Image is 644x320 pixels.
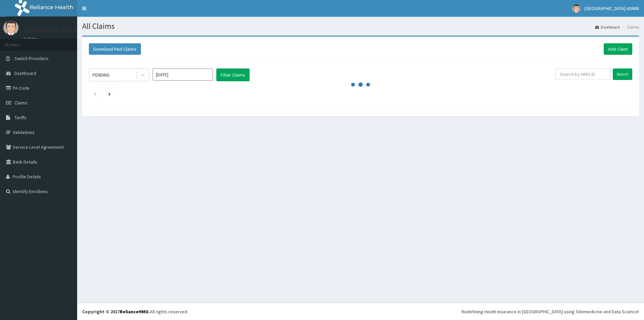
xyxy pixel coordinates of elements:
input: Select Month and Year [153,68,213,81]
a: Add Claim [604,43,632,55]
div: Redefining Heath Insurance in [GEOGRAPHIC_DATA] using Telemedicine and Data Science! [462,308,639,315]
img: User Image [572,4,581,13]
a: Dashboard [595,24,620,30]
span: [GEOGRAPHIC_DATA] ADMIN [585,5,639,11]
div: PENDING [93,72,110,78]
svg: audio-loading [351,75,371,95]
span: Dashboard [14,70,36,76]
img: User Image [3,20,18,35]
strong: Copyright © 2017 . [82,309,150,315]
button: Download Paid Claims [89,43,141,55]
input: Search by HMO ID [555,68,610,80]
li: Claims [621,24,639,30]
h1: All Claims [82,22,639,31]
span: Tariffs [14,115,26,121]
a: Online [23,37,40,41]
a: Previous page [93,91,96,97]
span: Claims [14,100,28,106]
a: Next page [108,91,111,97]
input: Search [613,68,632,80]
span: Switch Providers [14,55,49,61]
footer: All rights reserved. [77,303,644,320]
p: [GEOGRAPHIC_DATA] ADMIN [23,27,97,33]
a: RelianceHMO [120,309,149,315]
button: Filter Claims [216,68,250,81]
